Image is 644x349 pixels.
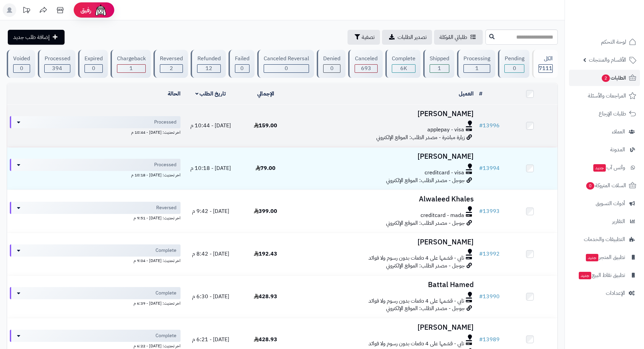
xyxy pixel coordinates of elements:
a: Voided 0 [5,50,37,78]
a: طلباتي المُوكلة [434,30,483,45]
span: Reversed [156,204,176,211]
span: الطلبات [601,73,626,83]
a: #13994 [479,164,500,172]
div: Reversed [160,55,183,63]
a: # [479,90,482,98]
span: 0 [330,64,334,72]
a: السلات المتروكة0 [569,177,640,194]
a: Reversed 2 [152,50,189,78]
a: تاريخ الطلب [195,90,226,98]
span: 0 [285,64,288,72]
a: التطبيقات والخدمات [569,231,640,247]
span: تطبيق المتجر [585,253,625,262]
span: Processed [154,119,176,126]
span: [DATE] - 9:42 م [192,207,229,215]
div: 0 [505,65,524,72]
div: 1 [464,65,490,72]
span: [DATE] - 6:30 م [192,292,229,301]
div: 2 [160,65,183,72]
span: تصفية [362,33,375,41]
div: Processed [44,55,70,63]
span: # [479,250,483,258]
a: Complete 6K [384,50,422,78]
span: 428.93 [254,335,277,344]
div: Expired [85,55,103,63]
span: تابي - قسّمها على 4 دفعات بدون رسوم ولا فوائد [368,297,464,305]
div: 0 [235,65,249,72]
a: Pending 0 [497,50,530,78]
span: تطبيق نقاط البيع [578,270,625,280]
img: ai-face.png [94,3,108,17]
span: # [479,164,483,172]
div: Complete [392,55,415,63]
a: العميل [459,90,474,98]
span: 79.00 [256,164,276,172]
a: Processing 1 [456,50,497,78]
h3: [PERSON_NAME] [296,238,474,246]
a: التقارير [569,213,640,230]
span: التقارير [612,217,625,226]
span: Complete [156,332,176,339]
a: المراجعات والأسئلة [569,88,640,104]
span: جوجل - مصدر الطلب: الموقع الإلكتروني [386,219,465,227]
span: # [479,122,483,130]
div: Chargeback [117,55,146,63]
span: 693 [361,64,371,72]
span: جوجل - مصدر الطلب: الموقع الإلكتروني [386,176,465,184]
span: طلباتي المُوكلة [439,33,467,41]
span: 2 [170,64,173,72]
div: اخر تحديث: [DATE] - 10:18 م [10,171,181,178]
div: Refunded [197,55,220,63]
span: creditcard - visa [425,169,464,177]
div: 0 [14,65,30,72]
span: جديد [586,254,598,261]
img: logo-2.png [598,11,638,25]
a: Shipped 1 [422,50,456,78]
div: 12 [197,65,220,72]
h3: [PERSON_NAME] [296,110,474,118]
a: تحديثات المنصة [18,3,35,19]
span: جديد [593,164,606,172]
a: Expired 0 [77,50,109,78]
a: الإجمالي [257,90,274,98]
a: Canceled 693 [347,50,384,78]
div: 1 [117,65,145,72]
span: الإعدادات [606,288,625,298]
span: الأقسام والمنتجات [589,55,626,65]
span: جوجل - مصدر الطلب: الموقع الإلكتروني [386,304,465,312]
span: تابي - قسّمها على 4 دفعات بدون رسوم ولا فوائد [368,340,464,348]
span: # [479,335,483,344]
div: Denied [323,55,340,63]
h3: Battal Hamed [296,281,474,289]
h3: [PERSON_NAME] [296,324,474,331]
span: [DATE] - 10:18 م [190,164,231,172]
a: طلبات الإرجاع [569,106,640,122]
a: الطلبات2 [569,70,640,86]
h3: Alwaleed Khales [296,195,474,203]
span: إضافة طلب جديد [13,33,50,41]
a: Chargeback 1 [109,50,152,78]
span: تابي - قسّمها على 4 دفعات بدون رسوم ولا فوائد [368,254,464,262]
span: التطبيقات والخدمات [584,235,625,244]
div: اخر تحديث: [DATE] - 6:22 م [10,342,181,349]
div: اخر تحديث: [DATE] - 6:39 م [10,299,181,306]
div: 693 [355,65,377,72]
span: applepay - visa [427,126,464,134]
a: تطبيق نقاط البيعجديد [569,267,640,283]
a: الحالة [168,90,181,98]
span: # [479,207,483,215]
span: المدونة [610,145,625,154]
a: #13992 [479,250,500,258]
a: لوحة التحكم [569,34,640,50]
a: #13996 [479,122,500,130]
a: الإعدادات [569,285,640,301]
a: إضافة طلب جديد [8,30,65,45]
a: وآتس آبجديد [569,159,640,176]
a: تصدير الطلبات [382,30,432,45]
span: Complete [156,247,176,254]
a: Canceled Reversal 0 [256,50,315,78]
span: 0 [513,64,516,72]
button: تصفية [348,30,380,45]
div: 0 [264,65,309,72]
span: 12 [206,64,212,72]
